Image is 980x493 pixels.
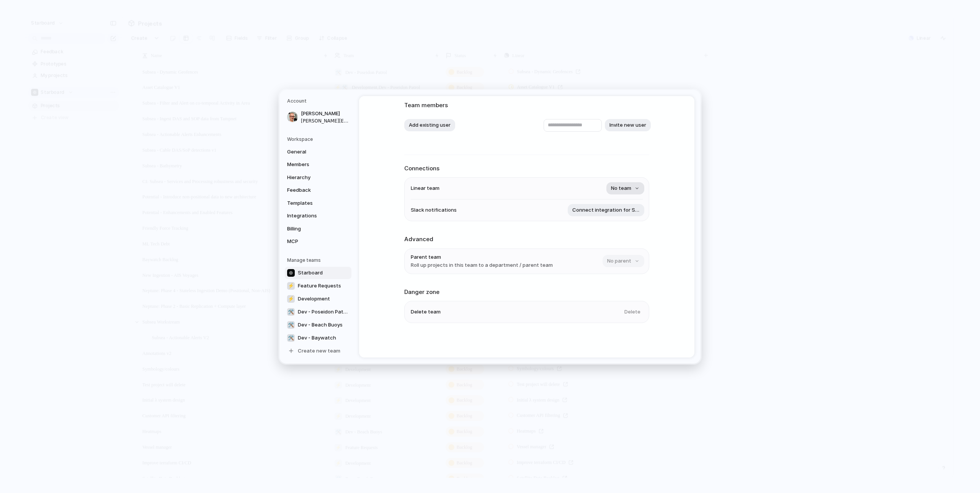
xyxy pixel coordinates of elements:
button: Invite new user [605,119,651,131]
span: Dev - Poseidon Patrol [298,308,349,316]
h5: Workspace [287,135,351,142]
button: No team [606,182,644,194]
a: 🛠️Dev - Baywatch [285,331,351,344]
div: 🛠️ [287,334,295,341]
span: Create new team [298,347,340,355]
span: Dev - Baywatch [298,334,336,342]
a: Feedback [285,184,351,196]
span: No team [611,184,631,192]
span: Feature Requests [298,282,341,290]
span: [PERSON_NAME][EMAIL_ADDRESS][PERSON_NAME][DOMAIN_NAME] [301,117,350,124]
a: Templates [285,197,351,209]
span: Roll up projects in this team to a department / parent team [411,261,553,269]
span: Feedback [287,186,336,194]
a: 🛠️Dev - Poseidon Patrol [285,305,351,318]
a: 🛠️Dev - Beach Buoys [285,318,351,331]
button: Add existing user [404,119,455,131]
h2: Connections [404,164,649,173]
div: ⚡ [287,282,295,289]
span: General [287,148,336,155]
span: Billing [287,225,336,232]
span: Members [287,161,336,168]
a: Hierarchy [285,171,351,183]
a: MCP [285,235,351,248]
span: Dev - Beach Buoys [298,321,343,329]
a: ⚡Development [285,292,351,305]
h5: Manage teams [287,256,351,263]
span: Templates [287,199,336,207]
span: Development [298,295,330,303]
span: Linear team [411,184,439,192]
h2: Danger zone [404,287,649,296]
h5: Account [287,98,351,104]
h2: Advanced [404,235,649,244]
a: Integrations [285,210,351,222]
a: ⚡Feature Requests [285,279,351,292]
span: Integrations [287,212,336,220]
a: General [285,145,351,158]
span: Delete team [411,308,441,316]
a: Create new team [285,344,351,357]
div: 🛠️ [287,308,295,315]
div: ⚡ [287,295,295,302]
a: Starboard [285,266,351,279]
span: Slack notifications [411,206,457,214]
span: Hierarchy [287,173,336,181]
button: Connect integration for Slack [568,204,644,216]
span: Starboard [298,269,323,277]
span: Connect integration for Slack [572,206,640,214]
div: 🛠️ [287,321,295,328]
span: MCP [287,238,336,245]
span: Parent team [411,253,553,261]
a: [PERSON_NAME][PERSON_NAME][EMAIL_ADDRESS][PERSON_NAME][DOMAIN_NAME] [285,108,351,127]
span: [PERSON_NAME] [301,110,350,118]
a: Members [285,158,351,171]
h2: Team members [404,101,649,110]
a: Billing [285,222,351,235]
